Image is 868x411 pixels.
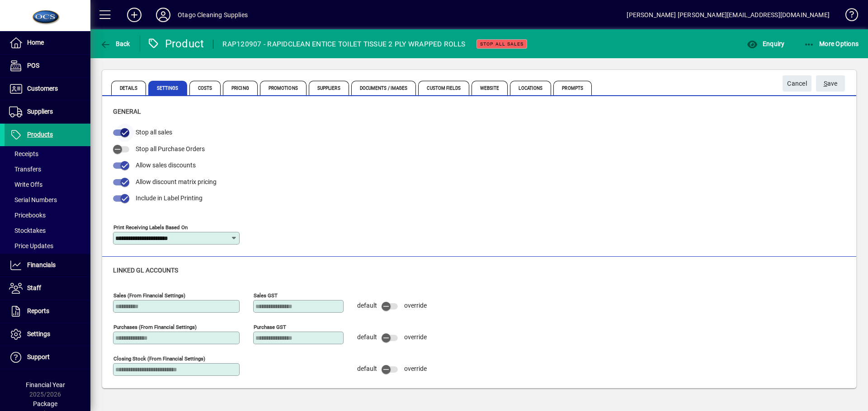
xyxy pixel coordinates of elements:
[260,81,307,95] span: Promotions
[480,41,524,47] span: Stop all sales
[9,166,41,173] span: Transfers
[27,108,53,115] span: Suppliers
[5,208,90,223] a: Pricebooks
[357,333,377,341] span: default
[149,7,178,23] button: Profile
[553,81,592,95] span: Prompts
[136,145,205,152] span: Stop all Purchase Orders
[5,55,90,77] a: POS
[222,37,465,51] div: RAP120907 - RAPIDCLEAN ENTICE TOILET TISSUE 2 PLY WRAPPED ROLLS
[9,227,46,234] span: Stocktakes
[27,131,53,138] span: Products
[27,39,44,46] span: Home
[5,162,90,177] a: Transfers
[27,284,41,291] span: Staff
[404,302,427,309] span: override
[113,323,197,330] mat-label: Purchases (from financial settings)
[510,81,551,95] span: Locations
[418,81,469,95] span: Custom Fields
[120,7,149,23] button: Add
[136,194,203,202] span: Include in Label Printing
[27,85,58,92] span: Customers
[804,40,859,47] span: More Options
[9,181,42,188] span: Write Offs
[351,81,416,95] span: Documents / Images
[839,2,857,31] a: Knowledge Base
[98,36,132,52] button: Back
[5,78,90,100] a: Customers
[5,177,90,192] a: Write Offs
[5,101,90,123] a: Suppliers
[27,307,49,314] span: Reports
[189,81,221,95] span: Costs
[404,365,427,372] span: override
[113,355,205,361] mat-label: Closing stock (from financial settings)
[254,323,286,330] mat-label: Purchase GST
[816,75,845,92] button: Save
[254,292,278,298] mat-label: Sales GST
[27,353,50,360] span: Support
[100,40,130,47] span: Back
[824,80,827,87] span: S
[627,8,830,22] div: [PERSON_NAME] [PERSON_NAME][EMAIL_ADDRESS][DOMAIN_NAME]
[5,32,90,54] a: Home
[113,292,185,298] mat-label: Sales (from financial settings)
[404,333,427,341] span: override
[802,36,861,52] button: More Options
[472,81,508,95] span: Website
[5,238,90,254] a: Price Updates
[357,302,377,309] span: default
[783,75,811,92] button: Cancel
[147,37,204,51] div: Product
[824,76,838,91] span: ave
[136,178,217,185] span: Allow discount matrix pricing
[111,81,146,95] span: Details
[747,40,784,47] span: Enquiry
[113,224,188,230] mat-label: Print Receiving Labels Based On
[136,129,172,136] span: Stop all sales
[223,81,258,95] span: Pricing
[787,76,807,91] span: Cancel
[9,212,46,219] span: Pricebooks
[136,162,196,169] span: Allow sales discounts
[9,196,57,203] span: Serial Numbers
[5,323,90,346] a: Settings
[27,261,56,268] span: Financials
[9,242,53,249] span: Price Updates
[5,346,90,369] a: Support
[27,62,39,69] span: POS
[113,267,178,274] span: Linked GL accounts
[9,150,38,157] span: Receipts
[745,36,787,52] button: Enquiry
[5,254,90,277] a: Financials
[90,36,140,52] app-page-header-button: Back
[5,146,90,162] a: Receipts
[5,277,90,300] a: Staff
[357,365,377,372] span: default
[27,330,50,337] span: Settings
[113,108,141,115] span: General
[5,223,90,238] a: Stocktakes
[5,192,90,208] a: Serial Numbers
[309,81,349,95] span: Suppliers
[26,381,65,388] span: Financial Year
[33,400,57,407] span: Package
[5,300,90,323] a: Reports
[178,8,248,22] div: Otago Cleaning Supplies
[148,81,187,95] span: Settings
